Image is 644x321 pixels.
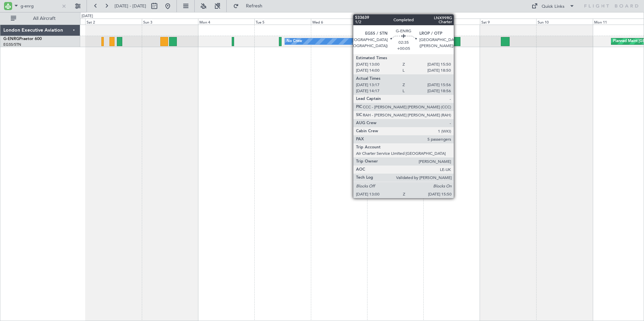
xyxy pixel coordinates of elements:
[528,1,578,11] button: Quick Links
[3,37,19,41] span: G-ENRG
[18,16,71,21] span: All Aircraft
[21,1,59,11] input: A/C (Reg. or Type)
[7,13,73,24] button: All Aircraft
[480,19,536,25] div: Sat 9
[254,19,311,25] div: Tue 5
[3,42,21,47] a: EGSS/STN
[3,37,42,41] a: G-ENRGPraetor 600
[230,1,270,11] button: Refresh
[142,19,198,25] div: Sun 3
[85,19,141,25] div: Sat 2
[287,36,302,46] div: No Crew
[311,19,367,25] div: Wed 6
[367,19,423,25] div: Thu 7
[423,19,480,25] div: Fri 8
[536,19,592,25] div: Sun 10
[115,3,146,9] span: [DATE] - [DATE]
[240,4,268,8] span: Refresh
[198,19,254,25] div: Mon 4
[542,3,565,10] div: Quick Links
[82,13,93,19] div: [DATE]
